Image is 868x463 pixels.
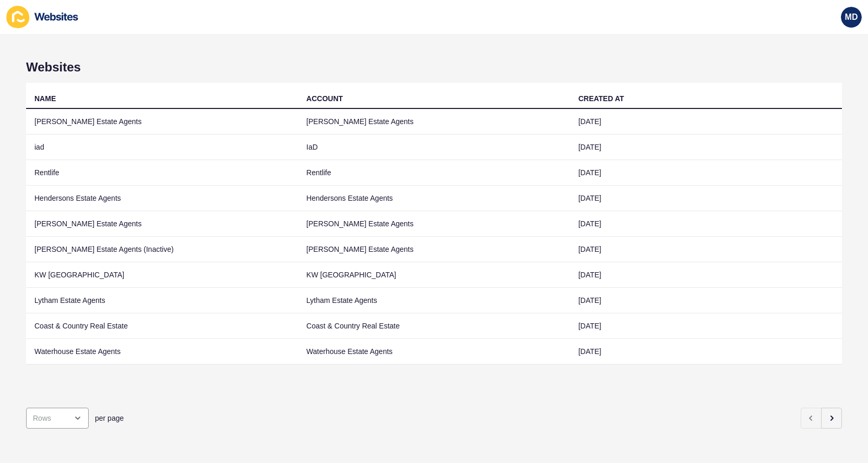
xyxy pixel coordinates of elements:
td: [DATE] [570,237,842,262]
td: IaD [298,135,570,160]
td: [DATE] [570,339,842,364]
h1: Websites [26,60,842,75]
td: [PERSON_NAME] Estate Agents [26,109,298,135]
td: KW [GEOGRAPHIC_DATA] [298,262,570,288]
div: NAME [34,93,56,104]
span: MD [845,12,858,22]
td: Coast & Country Real Estate [26,313,298,339]
td: iad [26,135,298,160]
td: Hendersons Estate Agents [26,186,298,211]
td: [DATE] [570,211,842,237]
td: [DATE] [570,186,842,211]
td: Rentlife [298,160,570,186]
td: Hendersons Estate Agents [298,186,570,211]
td: Lytham Estate Agents [26,288,298,313]
td: [DATE] [570,160,842,186]
td: [DATE] [570,109,842,135]
td: [PERSON_NAME] Estate Agents (Inactive) [26,237,298,262]
div: CREATED AT [578,93,624,104]
td: Coast & Country Real Estate [298,313,570,339]
td: [PERSON_NAME] Estate Agents [298,109,570,135]
span: per page [95,413,124,423]
td: Lytham Estate Agents [298,288,570,313]
td: Waterhouse Estate Agents [298,339,570,364]
td: Waterhouse Estate Agents [26,339,298,364]
td: [PERSON_NAME] Estate Agents [298,237,570,262]
td: KW [GEOGRAPHIC_DATA] [26,262,298,288]
td: [DATE] [570,135,842,160]
td: [DATE] [570,262,842,288]
td: Rentlife [26,160,298,186]
div: open menu [26,408,89,429]
div: ACCOUNT [306,93,343,104]
td: [DATE] [570,288,842,313]
td: [PERSON_NAME] Estate Agents [298,211,570,237]
td: [DATE] [570,313,842,339]
td: [PERSON_NAME] Estate Agents [26,211,298,237]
